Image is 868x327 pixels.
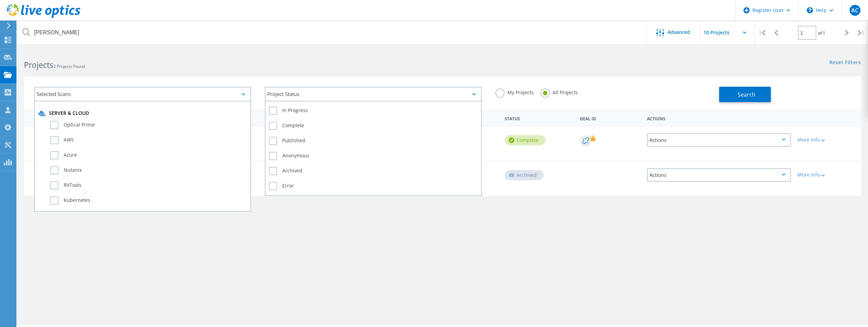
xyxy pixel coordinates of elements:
div: Complete [505,135,545,145]
svg: \n [807,7,813,13]
label: RVTools [50,181,247,190]
div: Actions [644,112,794,124]
span: AC [851,8,858,13]
div: | [755,21,769,45]
label: Error [269,182,478,190]
span: Advanced [668,30,690,35]
label: AWS [50,136,247,144]
label: Azure [50,151,247,159]
div: | [854,21,868,45]
span: of 1 [818,30,825,36]
div: Status [501,112,576,124]
a: Live Optics Dashboard [7,14,80,19]
div: Selected Scans [34,87,251,101]
div: More Info [798,172,858,177]
div: Project Status [265,87,482,101]
span: Search [738,91,755,98]
label: All Projects [541,88,578,95]
b: Projects [24,59,53,70]
div: Deal Id [576,112,644,124]
label: In Progress [269,107,478,115]
div: Actions [647,168,791,182]
button: Search [719,87,771,102]
label: Published [269,137,478,145]
label: Complete [269,122,478,130]
label: My Projects [495,88,534,95]
label: Kubernetes [50,196,247,205]
input: Search projects by name, owner, ID, company, etc [17,21,646,45]
div: Archived [505,170,544,180]
label: Optical Prime [50,121,247,129]
div: Server & Cloud [38,110,247,117]
label: Archived [269,167,478,175]
div: More Info [798,137,858,142]
label: Anonymous [269,152,478,160]
div: Actions [647,133,791,147]
span: 2 Projects Found [53,63,85,69]
label: Nutanix [50,166,247,174]
a: Reset Filters [829,60,861,66]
